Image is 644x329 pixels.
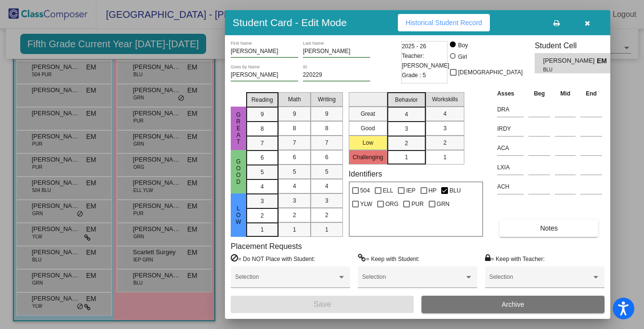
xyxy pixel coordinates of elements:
div: Girl [458,53,467,61]
span: 2 [293,211,296,219]
span: 1 [325,225,329,234]
label: Identifiers [349,169,382,178]
span: 1 [293,225,296,234]
label: = Keep with Student: [358,254,420,263]
input: assessment [497,160,524,175]
input: assessment [497,141,524,155]
span: Workskills [432,95,458,104]
div: Boy [458,41,468,50]
span: 504 [360,185,370,196]
span: [PERSON_NAME] [543,56,597,66]
input: assessment [497,179,524,194]
span: 3 [325,196,329,205]
span: 6 [325,153,329,162]
span: 9 [325,110,329,118]
span: Notes [540,224,558,232]
span: Math [288,95,301,104]
span: 6 [293,153,296,162]
input: Enter ID [303,72,370,79]
span: 2 [443,138,447,147]
span: 4 [293,182,296,191]
button: Notes [499,219,598,237]
span: Archive [502,301,525,308]
span: GRN [437,198,450,210]
th: Beg [526,88,552,99]
span: 9 [293,110,296,118]
span: 5 [325,167,329,176]
h3: Student Cell [535,41,618,50]
span: Writing [318,95,336,104]
input: assessment [497,122,524,136]
span: 7 [325,138,329,147]
th: Asses [495,88,526,99]
span: 2 [261,211,264,220]
span: Save [314,300,331,308]
span: 1 [443,153,447,162]
span: 3 [405,124,408,133]
span: 3 [293,196,296,205]
span: EM [597,56,610,66]
th: Mid [552,88,578,99]
span: 9 [261,110,264,119]
span: 8 [293,124,296,133]
span: Low [234,205,243,225]
span: Teacher: [PERSON_NAME] [402,51,449,70]
label: = Keep with Teacher: [485,254,545,263]
button: Save [231,296,414,313]
label: Placement Requests [231,242,302,251]
span: 5 [293,167,296,176]
span: IEP [406,185,415,196]
span: 5 [261,168,264,177]
span: 2 [325,211,329,219]
span: 2 [405,139,408,148]
span: 8 [261,124,264,133]
input: assessment [497,102,524,117]
span: 1 [261,225,264,234]
label: = Do NOT Place with Student: [231,254,315,263]
span: Great [234,111,243,145]
span: 2025 - 26 [402,41,426,51]
span: YLW [360,198,372,210]
span: BLU [543,66,590,73]
h3: Student Card - Edit Mode [233,16,347,28]
span: HP [429,185,437,196]
span: Grade : 5 [402,70,426,80]
span: 7 [261,139,264,148]
span: ORG [385,198,398,210]
input: goes by name [231,72,298,79]
span: 4 [261,182,264,191]
span: Reading [251,96,273,104]
span: [DEMOGRAPHIC_DATA] [458,67,523,78]
span: Good [234,158,243,185]
span: 6 [261,153,264,162]
span: BLU [449,185,460,196]
span: 3 [261,197,264,206]
span: 3 [443,124,447,133]
button: Archive [421,296,605,313]
span: 8 [325,124,329,133]
span: ELL [383,185,393,196]
span: 1 [405,153,408,162]
span: Behavior [395,96,418,104]
span: 4 [405,110,408,119]
span: Historical Student Record [406,19,482,27]
button: Historical Student Record [398,14,490,31]
span: 4 [443,110,447,118]
span: 4 [325,182,329,191]
span: PUR [411,198,423,210]
th: End [578,88,605,99]
span: 7 [293,138,296,147]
